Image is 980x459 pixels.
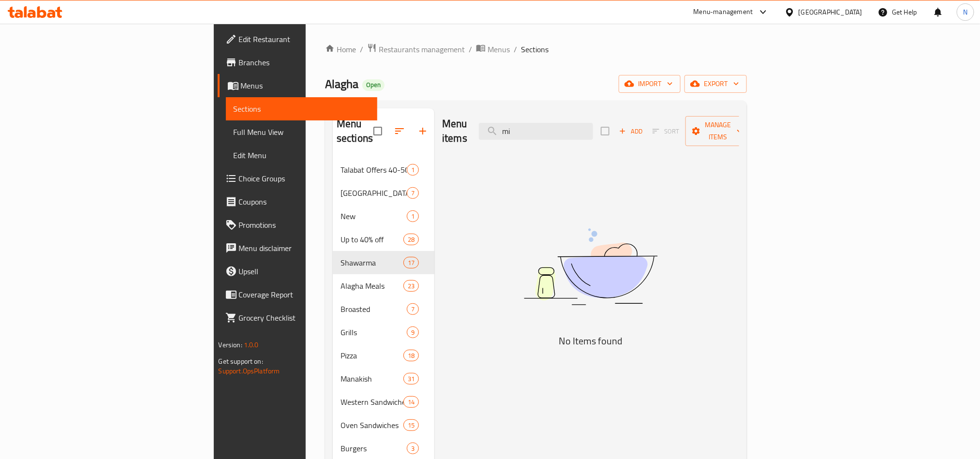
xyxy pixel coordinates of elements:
[407,187,419,199] div: items
[403,396,419,408] div: items
[341,234,403,245] span: Up to 40% off
[218,167,377,190] a: Choice Groups
[619,75,681,93] button: import
[226,144,377,167] a: Edit Menu
[219,365,280,377] a: Support.OpsPlatform
[407,164,419,176] div: items
[404,281,418,291] span: 23
[407,165,418,175] span: 1
[618,126,644,137] span: Add
[239,173,370,184] span: Choice Groups
[325,43,747,56] nav: breadcrumb
[404,398,418,407] span: 14
[403,350,419,361] div: items
[615,124,646,139] button: Add
[488,44,510,55] span: Menus
[218,190,377,213] a: Coupons
[333,251,434,274] div: Shawarma17
[333,321,434,344] div: Grills9
[403,257,419,268] div: items
[218,74,377,97] a: Menus
[333,205,434,228] div: New1
[239,219,370,231] span: Promotions
[234,149,370,161] span: Edit Menu
[218,51,377,74] a: Branches
[341,280,403,292] span: Alagha Meals
[234,103,370,115] span: Sections
[239,33,370,45] span: Edit Restaurant
[341,350,403,361] span: Pizza
[219,355,263,368] span: Get support on:
[404,374,418,384] span: 31
[239,242,370,254] span: Menu disclaimer
[239,266,370,277] span: Upsell
[333,228,434,251] div: Up to 40% off28
[234,126,370,138] span: Full Menu View
[694,6,753,18] div: Menu-management
[404,421,418,430] span: 15
[218,28,377,51] a: Edit Restaurant
[799,7,862,17] div: [GEOGRAPHIC_DATA]
[442,117,467,146] h2: Menu items
[407,303,419,315] div: items
[333,344,434,367] div: Pizza18
[241,80,370,91] span: Menus
[476,43,510,56] a: Menus
[404,258,418,267] span: 17
[615,124,646,139] span: Add item
[388,119,411,143] span: Sort sections
[341,257,403,268] span: Shawarma
[341,303,407,315] span: Broasted
[226,97,377,120] a: Sections
[479,123,593,140] input: search
[469,44,472,55] li: /
[407,210,419,222] div: items
[333,297,434,321] div: Broasted7
[341,187,407,199] span: [GEOGRAPHIC_DATA]
[341,443,407,454] span: Burgers
[218,260,377,283] a: Upsell
[404,235,418,244] span: 28
[692,78,739,90] span: export
[219,339,242,351] span: Version:
[333,414,434,437] div: Oven Sandwiches15
[407,444,418,453] span: 3
[333,181,434,205] div: [GEOGRAPHIC_DATA]7
[411,119,434,143] button: Add section
[403,419,419,431] div: items
[403,234,419,245] div: items
[218,237,377,260] a: Menu disclaimer
[341,210,407,222] span: New
[407,443,419,454] div: items
[239,57,370,68] span: Branches
[693,119,742,143] span: Manage items
[470,333,712,349] h5: No Items found
[218,213,377,237] a: Promotions
[684,75,747,93] button: export
[403,280,419,292] div: items
[333,390,434,414] div: Western Sandwiches14
[379,44,465,55] span: Restaurants management
[239,196,370,207] span: Coupons
[368,121,388,141] span: Select all sections
[341,164,407,176] span: Talabat Offers 40-50%
[514,44,517,55] li: /
[646,124,685,139] span: Sort items
[244,339,259,351] span: 1.0.0
[963,7,967,17] span: N
[341,326,407,338] span: Grills
[333,158,434,181] div: Talabat Offers 40-50%1
[626,78,673,90] span: import
[341,419,403,431] span: Oven Sandwiches
[333,367,434,390] div: Manakish31
[407,305,418,314] span: 7
[407,189,418,198] span: 7
[407,212,418,221] span: 1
